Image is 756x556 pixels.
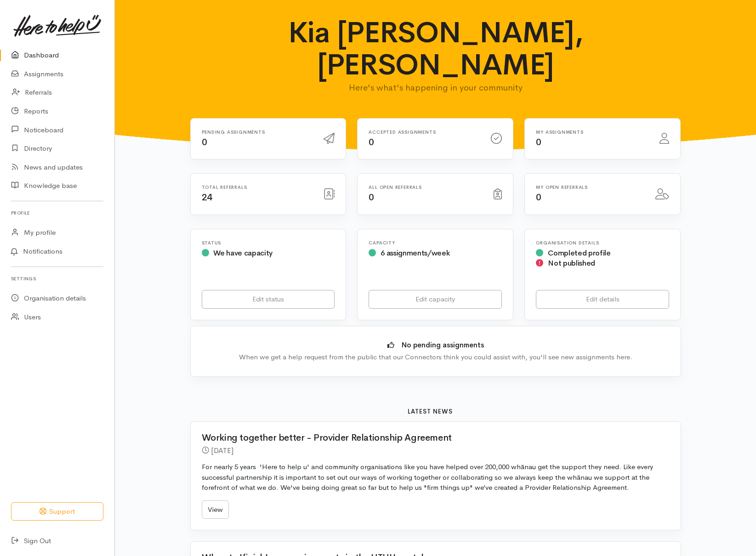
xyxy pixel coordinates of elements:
span: 0 [202,136,207,148]
span: 0 [536,192,541,203]
h6: Status [202,240,335,245]
span: 6 assignments/week [381,248,449,258]
h6: All open referrals [369,185,483,190]
span: 0 [536,136,541,148]
h6: My assignments [536,130,648,135]
h2: Working together better - Provider Relationship Agreement [202,433,659,443]
a: Edit capacity [369,290,502,309]
button: Support [11,502,103,521]
span: Completed profile [548,248,611,258]
h6: Settings [11,272,103,285]
h6: My open referrals [536,185,644,190]
p: Here's what's happening in your community [286,81,585,94]
h6: Capacity [369,240,502,245]
div: When we get a help request from the public that our Connectors think you could assist with, you'l... [205,352,667,363]
time: [DATE] [211,446,233,455]
b: Latest news [408,408,453,415]
span: 24 [202,192,212,203]
h1: Kia [PERSON_NAME], [PERSON_NAME] [286,17,585,81]
span: We have capacity [213,248,273,258]
span: 0 [369,136,374,148]
a: Edit details [536,290,669,309]
h6: Organisation Details [536,240,669,245]
h6: Profile [11,207,103,219]
h6: Pending assignments [202,130,313,135]
span: 0 [369,192,374,203]
h6: Accepted assignments [369,130,480,135]
h6: Total referrals [202,185,313,190]
b: No pending assignments [402,340,484,349]
a: Edit status [202,290,335,309]
p: For nearly 5 years 'Here to help u' and community organisations like you have helped over 200,000... [202,462,670,493]
span: Not published [548,258,595,268]
a: View [202,500,229,519]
